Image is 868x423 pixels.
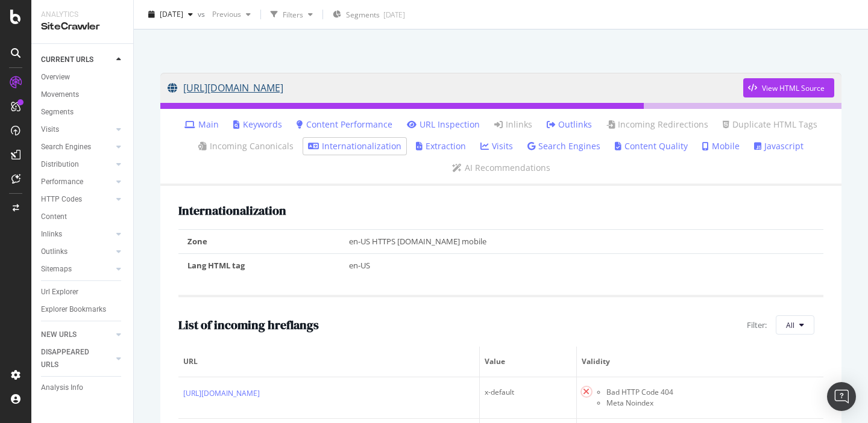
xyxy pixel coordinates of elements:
[160,9,183,19] span: 2025 Sep. 17th
[41,193,82,206] div: HTTP Codes
[606,387,673,398] li: Bad HTTP Code 404
[547,119,592,131] a: Outlinks
[747,320,767,331] span: Filter:
[41,211,67,223] div: Content
[776,315,814,335] button: All
[178,204,286,217] h2: Internationalization
[198,140,294,152] a: Incoming Canonicals
[494,119,532,131] a: Inlinks
[41,123,59,136] div: Visits
[266,5,318,24] button: Filters
[41,141,113,153] a: Search Engines
[606,398,673,409] li: Meta Noindex
[41,286,125,298] a: Url Explorer
[41,286,78,298] div: Url Explorer
[527,140,600,152] a: Search Engines
[340,230,824,254] td: en-US HTTPS [DOMAIN_NAME] mobile
[383,10,405,20] div: [DATE]
[41,346,102,371] div: DISAPPEARED URLS
[41,88,125,101] a: Movements
[198,9,207,19] span: vs
[41,303,125,316] a: Explorer Bookmarks
[41,20,124,34] div: SiteCrawler
[41,329,113,341] a: NEW URLS
[41,346,113,371] a: DISAPPEARED URLS
[346,10,380,20] span: Segments
[233,119,282,131] a: Keywords
[786,320,794,330] span: All
[754,140,804,152] a: Javascript
[407,119,480,131] a: URL Inspection
[452,162,550,174] a: AI Recommendations
[207,5,256,24] button: Previous
[178,230,340,254] td: Zone
[41,158,113,171] a: Distribution
[178,318,319,332] h2: List of incoming hreflangs
[183,356,471,367] span: URL
[340,253,824,277] td: en-US
[615,140,688,152] a: Content Quality
[743,78,834,97] button: View HTML Source
[41,211,125,223] a: Content
[41,263,113,276] a: Sitemaps
[827,382,856,411] div: Open Intercom Messenger
[41,303,106,316] div: Explorer Bookmarks
[41,329,77,341] div: NEW URLS
[178,253,340,277] td: Lang HTML tag
[485,356,568,367] span: Value
[41,158,79,171] div: Distribution
[41,141,91,153] div: Search Engines
[41,71,125,84] a: Overview
[41,193,113,206] a: HTTP Codes
[480,377,577,419] td: x-default
[41,245,68,258] div: Outlinks
[41,245,113,258] a: Outlinks
[328,5,410,24] button: Segments[DATE]
[416,140,466,152] a: Extraction
[41,176,113,188] a: Performance
[41,54,113,66] a: CURRENT URLS
[41,71,70,84] div: Overview
[41,10,124,20] div: Analytics
[41,176,83,188] div: Performance
[297,119,392,131] a: Content Performance
[41,228,113,241] a: Inlinks
[41,381,83,394] div: Analysis Info
[606,119,708,131] a: Incoming Redirections
[308,140,401,152] a: Internationalization
[41,106,125,119] a: Segments
[723,119,817,131] a: Duplicate HTML Tags
[702,140,740,152] a: Mobile
[183,387,260,400] a: [URL][DOMAIN_NAME]
[41,228,62,241] div: Inlinks
[762,83,825,93] div: View HTML Source
[582,356,816,367] span: Validity
[184,119,219,131] a: Main
[41,263,72,276] div: Sitemaps
[283,9,303,19] div: Filters
[143,5,198,24] button: [DATE]
[207,9,241,19] span: Previous
[41,54,93,66] div: CURRENT URLS
[41,88,79,101] div: Movements
[41,381,125,394] a: Analysis Info
[168,73,743,103] a: [URL][DOMAIN_NAME]
[41,123,113,136] a: Visits
[480,140,513,152] a: Visits
[41,106,74,119] div: Segments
